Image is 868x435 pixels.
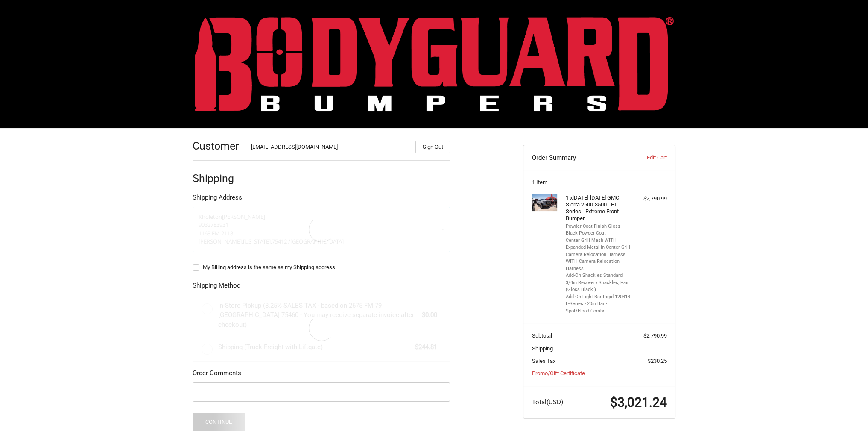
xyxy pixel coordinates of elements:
[193,413,245,431] button: Continue
[532,398,563,406] span: Total (USD)
[532,179,667,186] h3: 1 Item
[566,237,631,251] li: Center Grill Mesh WITH Expanded Metal in Center Grill
[251,143,407,153] div: [EMAIL_ADDRESS][DOMAIN_NAME]
[610,395,667,410] span: $3,021.24
[193,368,241,382] legend: Order Comments
[633,194,667,203] div: $2,790.99
[566,272,631,294] li: Add-On Shackles Standard 3/4in Recovery Shackles, Pair (Gloss Black )
[648,358,667,364] span: $230.25
[532,358,555,364] span: Sales Tax
[532,153,625,162] h3: Order Summary
[193,139,243,153] h2: Customer
[193,281,240,294] legend: Shipping Method
[663,345,667,352] span: --
[624,153,666,162] a: Edit Cart
[643,332,667,339] span: $2,790.99
[532,332,552,339] span: Subtotal
[566,194,631,222] h4: 1 x [DATE]-[DATE] GMC Sierra 2500-3500 - FT Series - Extreme Front Bumper
[193,172,243,185] h2: Shipping
[415,141,450,153] button: Sign Out
[566,251,631,273] li: Camera Relocation Harness WITH Camera Relocation Harness
[566,294,631,315] li: Add-On Light Bar Rigid 120313 E-Series - 20in Bar - Spot/Flood Combo
[193,193,242,206] legend: Shipping Address
[532,370,585,376] a: Promo/Gift Certificate
[566,223,631,237] li: Powder Coat Finish Gloss Black Powder Coat
[532,345,553,352] span: Shipping
[193,264,450,271] label: My Billing address is the same as my Shipping address
[195,17,674,111] img: BODYGUARD BUMPERS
